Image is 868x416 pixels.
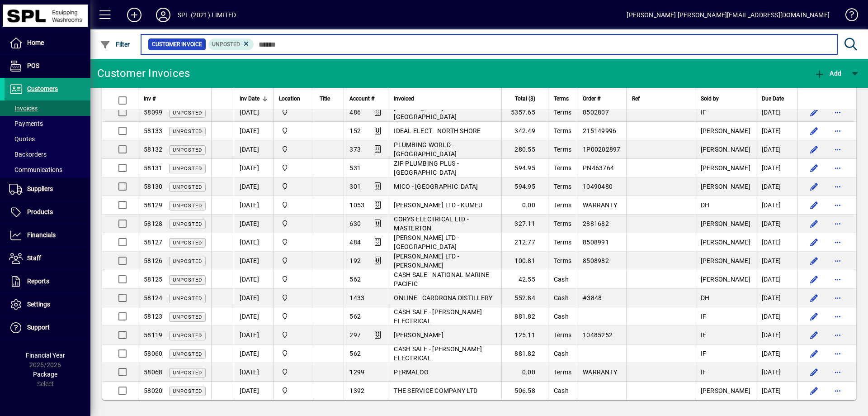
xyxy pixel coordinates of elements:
[9,135,35,143] span: Quotes
[144,294,162,301] span: 58124
[554,201,571,209] span: Terms
[234,252,273,270] td: [DATE]
[279,144,308,154] span: SPL (2021) Limited
[501,382,548,400] td: 506.58
[349,127,361,134] span: 152
[394,160,459,176] span: ZIP PLUMBING PLUS - [GEOGRAPHIC_DATA]
[583,239,609,246] span: 8508991
[279,311,308,321] span: SPL (2021) Limited
[100,41,130,48] span: Filter
[583,331,613,339] span: 10485252
[279,367,308,377] span: SPL (2021) Limited
[807,216,821,231] button: Edit
[279,94,308,104] div: Location
[830,124,845,138] button: More options
[349,331,361,339] span: 297
[501,196,548,215] td: 0.00
[9,151,47,158] span: Backorders
[279,107,308,117] span: SPL (2021) Limited
[394,215,469,232] span: CORYS ELECTRICAL LTD - MASTERTON
[234,233,273,252] td: [DATE]
[830,253,845,268] button: More options
[583,109,609,116] span: 8502807
[501,344,548,363] td: 881.82
[830,309,845,324] button: More options
[279,182,308,191] span: SPL (2021) Limited
[507,94,543,104] div: Total ($)
[807,161,821,175] button: Edit
[349,368,364,376] span: 1299
[756,233,797,252] td: [DATE]
[554,146,571,153] span: Terms
[501,307,548,326] td: 881.82
[144,94,206,104] div: Inv #
[839,2,857,31] a: Knowledge Base
[501,233,548,252] td: 212.77
[279,219,308,229] span: SPL (2021) Limited
[756,159,797,177] td: [DATE]
[807,253,821,268] button: Edit
[152,40,202,49] span: Customer Invoice
[173,203,202,209] span: Unposted
[97,66,190,81] div: Customer Invoices
[394,308,482,325] span: CASH SALE - [PERSON_NAME] ELECTRICAL
[349,109,361,116] span: 486
[349,164,361,172] span: 531
[830,216,845,231] button: More options
[701,331,707,339] span: IF
[173,240,202,246] span: Unposted
[632,94,689,104] div: Ref
[394,253,459,269] span: [PERSON_NAME] LTD - [PERSON_NAME]
[830,161,845,175] button: More options
[144,350,162,357] span: 58060
[830,105,845,120] button: More options
[394,127,481,134] span: IDEAL ELECT - NORTH SHORE
[756,289,797,307] td: [DATE]
[234,122,273,140] td: [DATE]
[554,127,571,134] span: Terms
[807,383,821,398] button: Edit
[349,350,361,357] span: 562
[807,235,821,249] button: Edit
[583,164,614,172] span: PN463764
[279,200,308,210] span: SPL (2021) Limited
[701,239,750,246] span: [PERSON_NAME]
[501,326,548,344] td: 125.11
[756,122,797,140] td: [DATE]
[349,276,361,283] span: 562
[173,166,202,172] span: Unposted
[9,105,38,112] span: Invoices
[279,256,308,266] span: SPL (2021) Limited
[212,41,240,48] span: Unposted
[554,183,571,190] span: Terms
[812,65,844,81] button: Add
[120,7,149,23] button: Add
[830,142,845,157] button: More options
[394,234,459,250] span: [PERSON_NAME] LTD - [GEOGRAPHIC_DATA]
[554,313,569,320] span: Cash
[144,183,162,190] span: 58130
[26,352,65,359] span: Financial Year
[240,94,268,104] div: Inv Date
[5,247,90,270] a: Staff
[173,184,202,190] span: Unposted
[234,326,273,344] td: [DATE]
[554,350,569,357] span: Cash
[5,201,90,224] a: Products
[515,94,535,104] span: Total ($)
[349,313,361,320] span: 562
[756,196,797,215] td: [DATE]
[756,252,797,270] td: [DATE]
[807,124,821,138] button: Edit
[701,109,707,116] span: IF
[394,141,457,158] span: PLUMBING WORLD - [GEOGRAPHIC_DATA]
[554,109,571,116] span: Terms
[27,301,50,308] span: Settings
[583,183,613,190] span: 10490480
[807,272,821,287] button: Edit
[234,159,273,177] td: [DATE]
[178,8,236,22] div: SPL (2021) LIMITED
[279,94,300,104] span: Location
[762,94,792,104] div: Due Date
[554,239,571,246] span: Terms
